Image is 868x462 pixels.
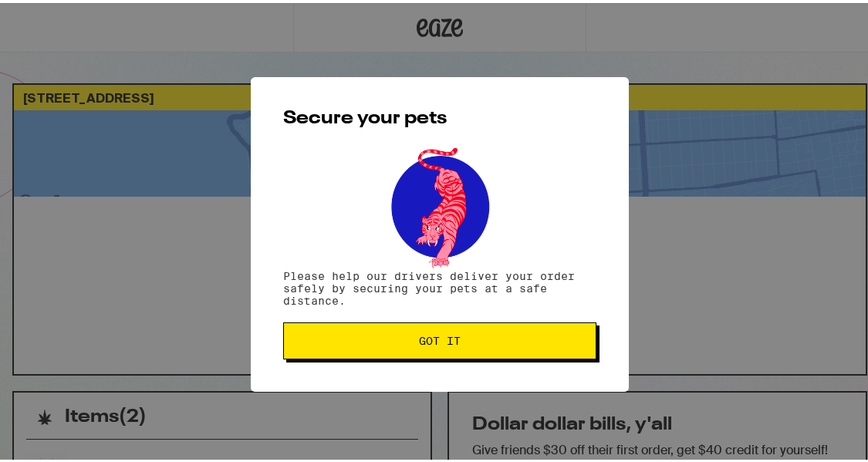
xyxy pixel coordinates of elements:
h2: Secure your pets [283,106,596,125]
button: Got it [283,319,596,356]
p: Please help our drivers deliver your order safely by securing your pets at a safe distance. [283,267,596,304]
img: pets [377,140,503,267]
span: Hi. Need any help? [9,11,111,23]
span: Got it [419,332,461,343]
